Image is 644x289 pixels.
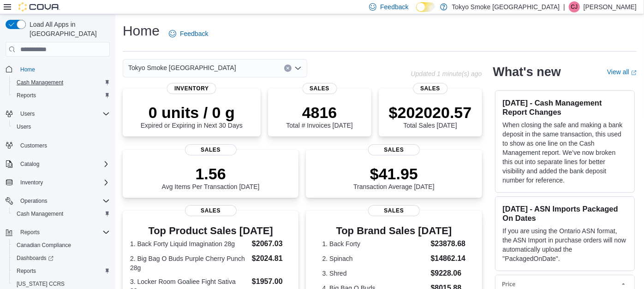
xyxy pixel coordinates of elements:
img: Cova [18,2,60,12]
span: Catalog [20,160,39,168]
button: Operations [2,195,113,207]
p: If you are using the Ontario ASN format, the ASN Import in purchase orders will now automatically... [503,226,627,263]
span: Tokyo Smoke [GEOGRAPHIC_DATA] [128,62,236,73]
span: Home [17,63,110,75]
button: Inventory [17,177,47,188]
a: Dashboards [9,252,113,265]
button: Home [2,62,113,76]
span: Cash Management [13,77,110,88]
span: Customers [20,142,47,149]
dd: $23878.68 [431,238,466,249]
button: Reports [2,226,113,239]
div: Expired or Expiring in Next 30 Days [141,103,243,129]
span: Sales [368,205,420,216]
p: 4816 [286,103,352,122]
div: Avg Items Per Transaction [DATE] [162,165,260,190]
a: Feedback [165,24,212,43]
dt: 2. Spinach [322,254,427,263]
span: Dark Mode [416,12,417,12]
a: Users [13,121,35,132]
p: When closing the safe and making a bank deposit in the same transaction, this used to show as one... [503,120,627,185]
span: Reports [13,90,110,101]
span: Inventory [20,179,43,186]
dd: $1957.00 [252,276,291,287]
button: Users [9,120,113,133]
input: Dark Mode [416,2,435,12]
button: Cash Management [9,207,113,220]
div: Total # Invoices [DATE] [286,103,352,129]
h3: [DATE] - Cash Management Report Changes [503,98,627,117]
span: Load All Apps in [GEOGRAPHIC_DATA] [26,20,110,38]
p: 1.56 [162,165,260,183]
span: Sales [368,144,420,155]
span: Users [20,110,35,118]
span: Reports [17,92,36,99]
h3: Top Product Sales [DATE] [130,225,291,236]
span: Sales [302,83,337,94]
a: Reports [13,265,40,277]
button: Catalog [2,158,113,171]
p: | [563,1,565,12]
span: Feedback [180,29,208,38]
span: Reports [20,229,40,236]
div: Craig Jacobs [569,1,580,12]
span: Catalog [17,159,110,170]
p: [PERSON_NAME] [584,1,637,12]
dd: $2067.03 [252,238,291,249]
a: Cash Management [13,77,67,88]
button: Users [17,108,38,119]
span: Customers [17,140,110,151]
dt: 1. Back Forty [322,239,427,248]
button: Customers [2,139,113,152]
a: Cash Management [13,208,67,219]
span: Dashboards [17,254,54,262]
button: Reports [9,265,113,277]
dd: $14862.14 [431,253,466,264]
a: Canadian Compliance [13,240,75,251]
span: Sales [185,144,237,155]
span: Sales [185,205,237,216]
h1: Home [123,22,160,40]
p: 0 units / 0 g [141,103,243,122]
span: Operations [17,195,110,206]
button: Clear input [284,65,292,72]
p: Updated 1 minute(s) ago [411,70,482,77]
span: Users [13,121,110,132]
p: Tokyo Smoke [GEOGRAPHIC_DATA] [452,1,560,12]
button: Open list of options [294,65,302,72]
span: Reports [17,267,36,275]
button: Canadian Compliance [9,239,113,252]
a: Customers [17,140,51,151]
span: Reports [17,227,110,238]
span: Home [20,66,35,73]
p: $202020.57 [389,103,472,122]
dd: $9228.06 [431,268,466,279]
a: View allExternal link [607,68,637,76]
a: Dashboards [13,253,57,264]
svg: External link [631,70,637,76]
span: Users [17,108,110,119]
button: Reports [9,89,113,102]
span: Operations [20,197,48,205]
button: Cash Management [9,76,113,89]
span: Inventory [17,177,110,188]
button: Users [2,107,113,120]
div: Transaction Average [DATE] [353,165,435,190]
span: Canadian Compliance [17,242,71,249]
span: [US_STATE] CCRS [17,280,65,288]
button: Inventory [2,176,113,189]
dt: 1. Back Forty Liquid Imagination 28g [130,239,248,248]
button: Reports [17,227,43,238]
span: Reports [13,265,110,277]
a: Home [17,64,39,75]
span: Sales [413,83,447,94]
dt: 2. Big Bag O Buds Purple Cherry Punch 28g [130,254,248,272]
h3: [DATE] - ASN Imports Packaged On Dates [503,204,627,223]
div: Total Sales [DATE] [389,103,472,129]
h2: What's new [493,65,561,79]
span: Dashboards [13,253,110,264]
span: Canadian Compliance [13,240,110,251]
p: $41.95 [353,165,435,183]
span: Inventory [167,83,216,94]
button: Operations [17,195,51,206]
